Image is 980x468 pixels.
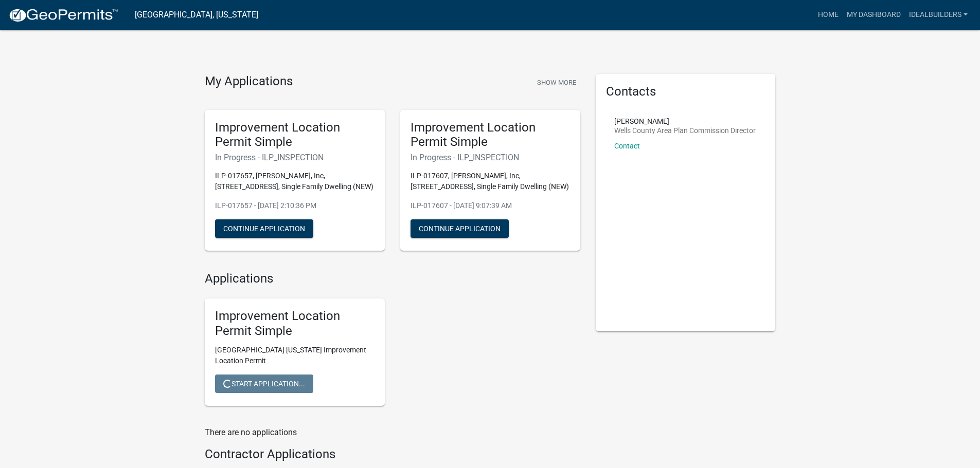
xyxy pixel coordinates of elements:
[411,200,570,211] p: ILP-017607 - [DATE] 9:07:39 AM
[606,84,765,99] h5: Contacts
[205,426,580,439] p: There are no applications
[411,153,570,162] h6: In Progress - ILP_INSPECTION
[205,271,580,286] h4: Applications
[411,120,570,150] h5: Improvement Location Permit Simple
[614,118,756,125] p: [PERSON_NAME]
[215,375,313,393] button: Start Application...
[205,74,293,89] h4: My Applications
[205,447,580,466] wm-workflow-list-section: Contractor Applications
[614,142,640,150] a: Contact
[215,219,313,238] button: Continue Application
[533,74,580,91] button: Show More
[614,127,756,134] p: Wells County Area Plan Commission Director
[215,120,375,150] h5: Improvement Location Permit Simple
[215,345,375,366] p: [GEOGRAPHIC_DATA] [US_STATE] Improvement Location Permit
[814,5,843,25] a: Home
[215,171,375,192] p: ILP-017657, [PERSON_NAME], Inc, [STREET_ADDRESS], Single Family Dwelling (NEW)
[905,5,972,25] a: IdealBuilders
[135,6,258,24] a: [GEOGRAPHIC_DATA], [US_STATE]
[205,447,580,462] h4: Contractor Applications
[215,200,375,211] p: ILP-017657 - [DATE] 2:10:36 PM
[215,153,375,162] h6: In Progress - ILP_INSPECTION
[411,171,570,192] p: ILP-017607, [PERSON_NAME], Inc, [STREET_ADDRESS], Single Family Dwelling (NEW)
[205,271,580,414] wm-workflow-list-section: Applications
[411,219,509,238] button: Continue Application
[215,309,375,339] h5: Improvement Location Permit Simple
[223,379,305,387] span: Start Application...
[843,5,905,25] a: My Dashboard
